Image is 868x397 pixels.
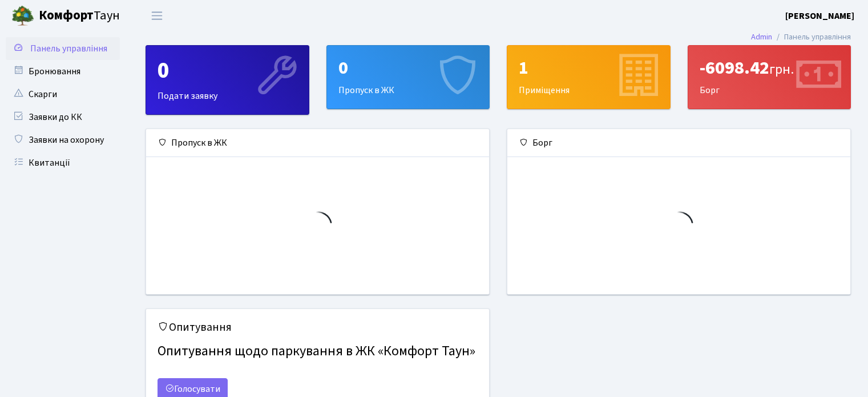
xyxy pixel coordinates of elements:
a: 0Подати заявку [146,45,309,115]
span: Таун [39,6,120,26]
a: 1Приміщення [507,45,671,109]
a: Admin [751,31,772,43]
a: Квитанції [6,151,120,174]
div: Борг [688,46,851,109]
h4: Опитування щодо паркування в ЖК «Комфорт Таун» [158,339,478,364]
div: Пропуск в ЖК [327,46,490,109]
button: Переключити навігацію [143,6,171,25]
a: Скарги [6,83,120,106]
div: 0 [158,57,297,85]
b: Комфорт [39,6,94,25]
h5: Опитування [158,320,478,334]
div: Борг [507,129,850,157]
div: Подати заявку [146,46,309,114]
a: Панель управління [6,37,120,60]
div: Приміщення [507,46,670,109]
div: -6098.42 [700,57,839,79]
span: грн. [769,59,794,79]
li: Панель управління [772,31,851,43]
a: Бронювання [6,60,120,83]
a: Заявки на охорону [6,129,120,151]
nav: breadcrumb [734,25,868,49]
div: Пропуск в ЖК [146,129,489,157]
span: Панель управління [30,42,107,55]
div: 0 [338,57,478,79]
a: Заявки до КК [6,106,120,129]
b: [PERSON_NAME] [785,10,854,22]
div: 1 [519,57,659,79]
img: logo.png [11,5,34,27]
a: 0Пропуск в ЖК [326,45,490,109]
a: [PERSON_NAME] [785,9,854,23]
